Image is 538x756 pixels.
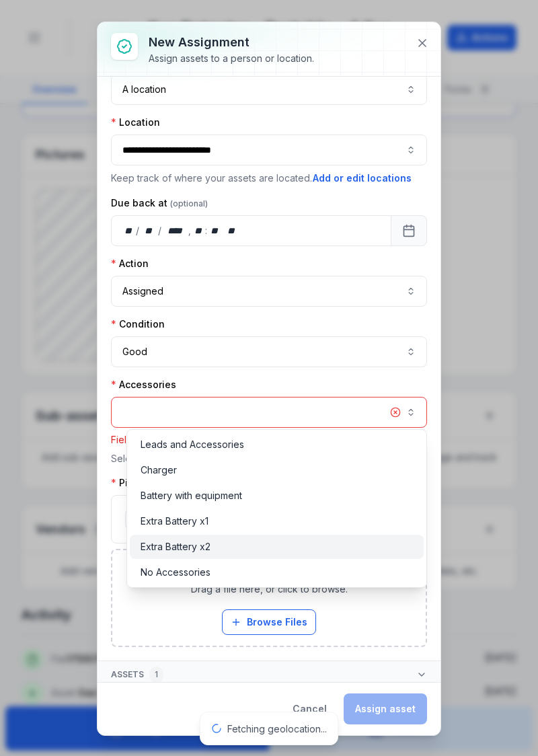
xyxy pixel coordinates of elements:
span: Charger [141,463,177,477]
span: Extra Battery x1 [141,515,208,528]
span: No Accessories [141,566,210,579]
span: Fetching geolocation... [227,723,327,734]
span: Leads and Accessories [141,438,244,451]
span: Extra Battery x2 [141,540,210,554]
span: Battery with equipment [141,489,242,502]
